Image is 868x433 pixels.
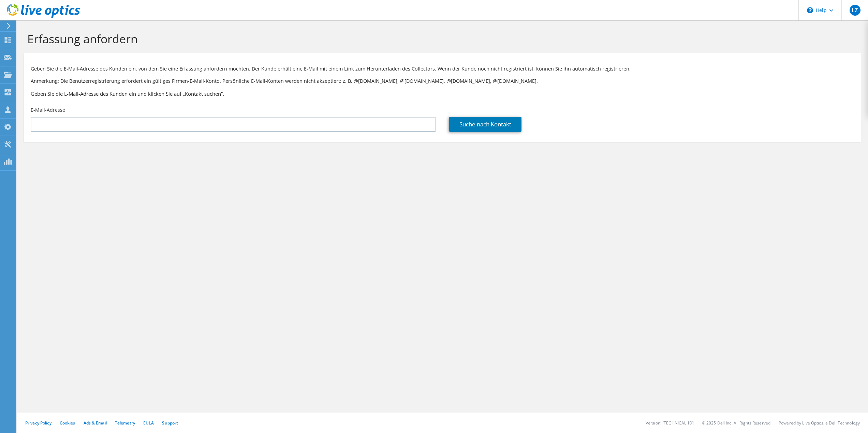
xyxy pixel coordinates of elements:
[31,77,854,85] p: Anmerkung: Die Benutzerregistrierung erfordert ein gültiges Firmen-E-Mail-Konto. Persönliche E-Ma...
[84,420,107,426] a: Ads & Email
[807,7,813,13] svg: \n
[646,420,694,426] li: Version: [TECHNICAL_ID]
[60,420,75,426] a: Cookies
[27,32,854,46] h1: Erfassung anfordern
[115,420,135,426] a: Telemetry
[25,420,52,426] a: Privacy Policy
[850,5,860,16] span: LZ
[162,420,178,426] a: Support
[449,117,521,132] a: Suche nach Kontakt
[779,420,860,426] li: Powered by Live Optics, a Dell Technology
[31,65,854,73] p: Geben Sie die E-Mail-Adresse des Kunden ein, von dem Sie eine Erfassung anfordern möchten. Der Ku...
[702,420,770,426] li: © 2025 Dell Inc. All Rights Reserved
[31,107,65,113] label: E-Mail-Adresse
[31,90,854,97] h3: Geben Sie die E-Mail-Adresse des Kunden ein und klicken Sie auf „Kontakt suchen“.
[143,420,154,426] a: EULA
